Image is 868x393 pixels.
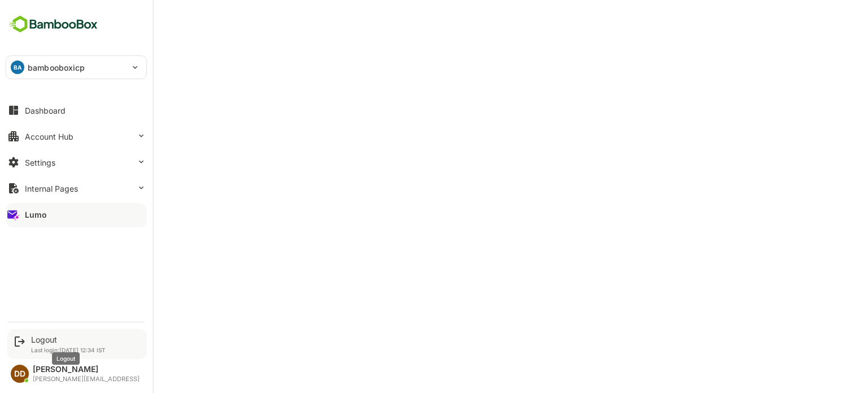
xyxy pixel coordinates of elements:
div: Dashboard [25,106,66,115]
div: BAbambooboxicp [6,56,146,79]
button: Lumo [6,203,147,226]
button: Account Hub [6,125,147,148]
button: Settings [6,151,147,174]
div: [PERSON_NAME][EMAIL_ADDRESS] [33,375,140,383]
div: Internal Pages [25,184,78,193]
div: Lumo [25,210,47,219]
p: Last login: [DATE] 12:34 IST [31,347,106,353]
div: DD [11,365,29,383]
div: [PERSON_NAME] [33,365,140,374]
div: Settings [25,158,55,167]
div: Logout [31,335,106,344]
div: BA [11,61,24,74]
p: bambooboxicp [28,62,85,74]
div: Account Hub [25,132,73,141]
button: Internal Pages [6,177,147,200]
button: Dashboard [6,99,147,122]
img: BambooboxFullLogoMark.5f36c76dfaba33ec1ec1367b70bb1252.svg [6,14,101,35]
